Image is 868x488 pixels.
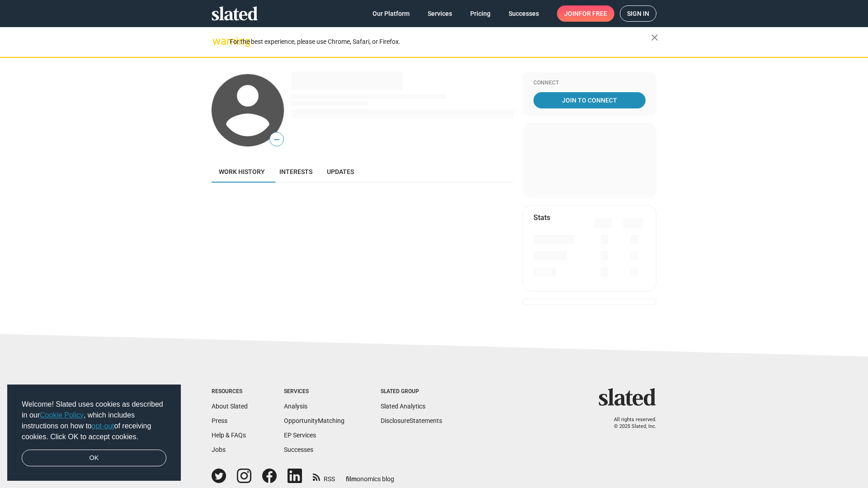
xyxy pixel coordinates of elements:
[463,5,498,22] a: Pricing
[381,403,425,410] a: Slated Analytics
[272,161,320,183] a: Interests
[212,417,227,424] a: Press
[7,385,181,481] div: cookieconsent
[420,5,459,22] a: Services
[313,469,335,483] a: RSS
[533,213,550,222] mat-card-title: Stats
[627,6,649,21] span: Sign in
[470,5,491,22] span: Pricing
[533,80,646,87] div: Connect
[620,5,656,22] a: Sign in
[604,417,656,430] p: All rights reserved. © 2025 Slated, Inc.
[212,432,246,439] a: Help & FAQs
[284,388,344,395] div: Services
[284,432,316,439] a: EP Services
[346,468,394,483] a: filmonomics blog
[649,32,660,43] mat-icon: close
[230,36,651,48] div: For the best experience, please use Chrome, Safari, or Firefox.
[284,446,313,453] a: Successes
[22,450,166,467] a: dismiss cookie message
[381,388,442,395] div: Slated Group
[284,403,307,410] a: Analysis
[579,5,607,22] span: for free
[270,134,283,145] span: —
[428,5,452,22] span: Services
[92,422,114,430] a: opt-out
[212,36,223,47] mat-icon: warning
[40,411,84,419] a: Cookie Policy
[212,161,272,183] a: Work history
[327,168,354,175] span: Updates
[509,5,539,22] span: Successes
[365,5,417,22] a: Our Platform
[564,5,607,22] span: Join
[212,388,248,395] div: Resources
[284,417,344,424] a: OpportunityMatching
[212,403,248,410] a: About Slated
[279,168,312,175] span: Interests
[557,5,614,22] a: Joinfor free
[501,5,546,22] a: Successes
[373,5,410,22] span: Our Platform
[212,446,226,453] a: Jobs
[533,92,646,108] a: Join To Connect
[535,92,644,108] span: Join To Connect
[219,168,265,175] span: Work history
[320,161,361,183] a: Updates
[346,475,357,483] span: film
[381,417,442,424] a: DisclosureStatements
[22,399,166,442] span: Welcome! Slated uses cookies as described in our , which includes instructions on how to of recei...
